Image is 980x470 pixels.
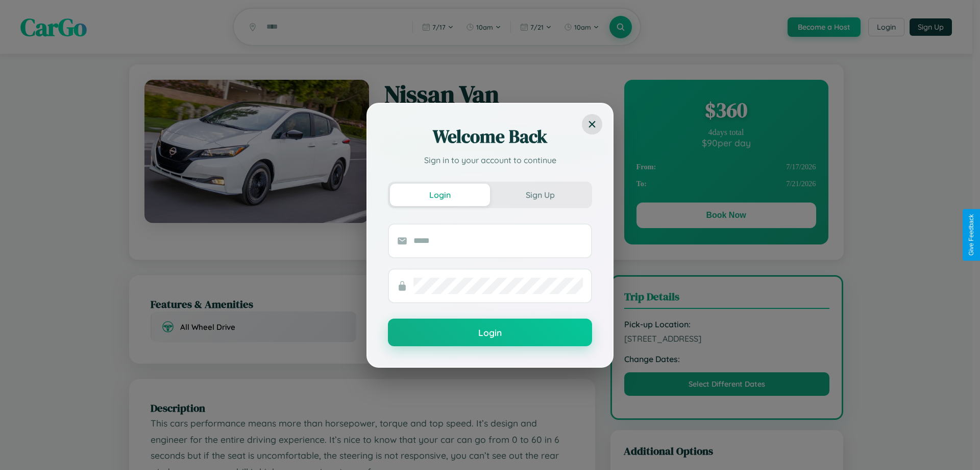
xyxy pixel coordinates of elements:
[388,124,592,149] h2: Welcome Back
[968,214,975,256] div: Give Feedback
[390,184,490,206] button: Login
[490,184,590,206] button: Sign Up
[388,154,592,166] p: Sign in to your account to continue
[388,319,592,346] button: Login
